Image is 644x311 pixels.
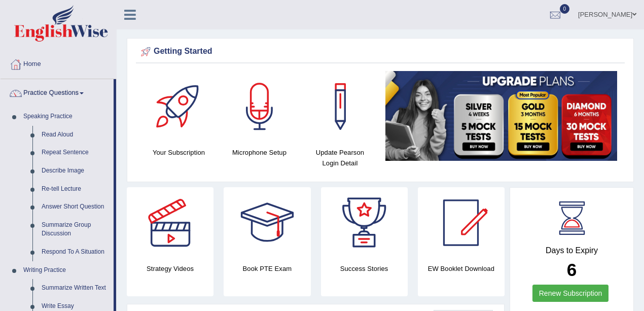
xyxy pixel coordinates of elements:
[305,147,375,168] h4: Update Pearson Login Detail
[37,216,114,243] a: Summarize Group Discussion
[1,79,114,105] a: Practice Questions
[567,260,577,280] b: 6
[37,198,114,216] a: Answer Short Question
[138,44,622,59] div: Getting Started
[37,126,114,144] a: Read Aloud
[224,263,310,274] h4: Book PTE Exam
[521,246,622,255] h4: Days to Expiry
[37,180,114,198] a: Re-tell Lecture
[37,162,114,180] a: Describe Image
[418,263,505,274] h4: EW Booklet Download
[127,263,213,274] h4: Strategy Videos
[19,108,114,126] a: Speaking Practice
[321,263,408,274] h4: Success Stories
[37,144,114,162] a: Repeat Sentence
[224,147,295,158] h4: Microphone Setup
[144,147,214,158] h4: Your Subscription
[385,71,617,161] img: small5.jpg
[532,285,609,302] a: Renew Subscription
[37,243,114,261] a: Respond To A Situation
[560,4,570,14] span: 0
[37,279,114,297] a: Summarize Written Text
[19,261,114,280] a: Writing Practice
[1,50,116,76] a: Home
